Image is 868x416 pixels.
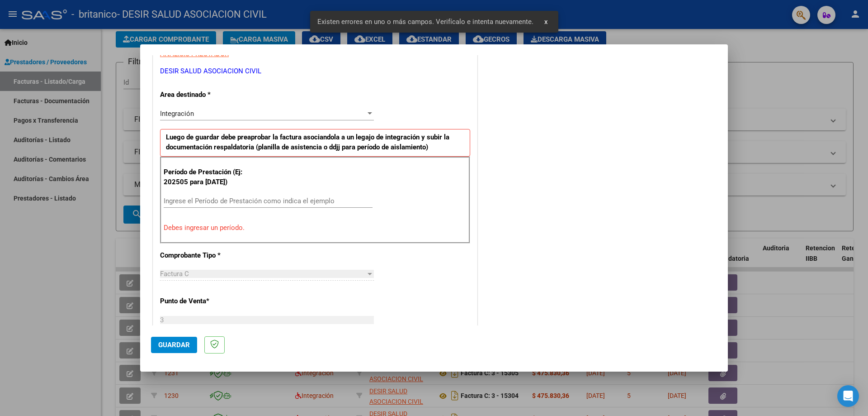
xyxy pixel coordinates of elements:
[544,18,547,26] span: x
[160,66,470,77] p: DESIR SALUD ASOCIACION CIVIL
[151,337,197,353] button: Guardar
[158,341,190,349] span: Guardar
[837,385,859,407] div: Open Intercom Messenger
[160,250,253,261] p: Comprobante Tipo *
[160,90,253,100] p: Area destinado *
[317,17,533,26] span: Existen errores en uno o más campos. Verifícalo e intenta nuevamente.
[537,14,555,30] button: x
[160,296,253,306] p: Punto de Venta
[160,270,189,278] span: Factura C
[166,133,449,152] strong: Luego de guardar debe preaprobar la factura asociandola a un legajo de integración y subir la doc...
[160,110,194,118] span: Integración
[164,223,467,233] p: Debes ingresar un período.
[164,167,255,187] p: Período de Prestación (Ej: 202505 para [DATE])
